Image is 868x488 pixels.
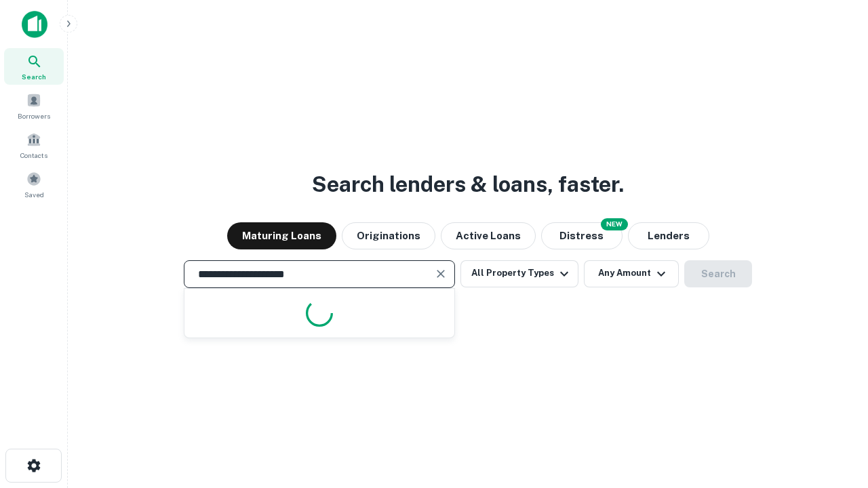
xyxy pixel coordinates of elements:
button: Lenders [628,222,709,249]
button: Search distressed loans with lien and other non-mortgage details. [541,222,623,249]
button: Clear [431,264,450,283]
span: Search [22,71,46,82]
div: NEW [601,218,628,230]
button: Any Amount [584,260,679,287]
button: Active Loans [441,222,536,249]
span: Saved [24,189,44,200]
button: Originations [342,222,435,249]
span: Borrowers [18,110,50,121]
button: Maturing Loans [227,222,336,249]
h3: Search lenders & loans, faster. [312,168,624,201]
a: Saved [4,166,64,203]
a: Borrowers [4,87,64,124]
span: Contacts [20,150,47,161]
iframe: Chat Widget [800,380,868,445]
button: All Property Types [460,260,578,287]
a: Contacts [4,127,64,163]
a: Search [4,48,64,85]
img: capitalize-icon.png [22,11,47,38]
